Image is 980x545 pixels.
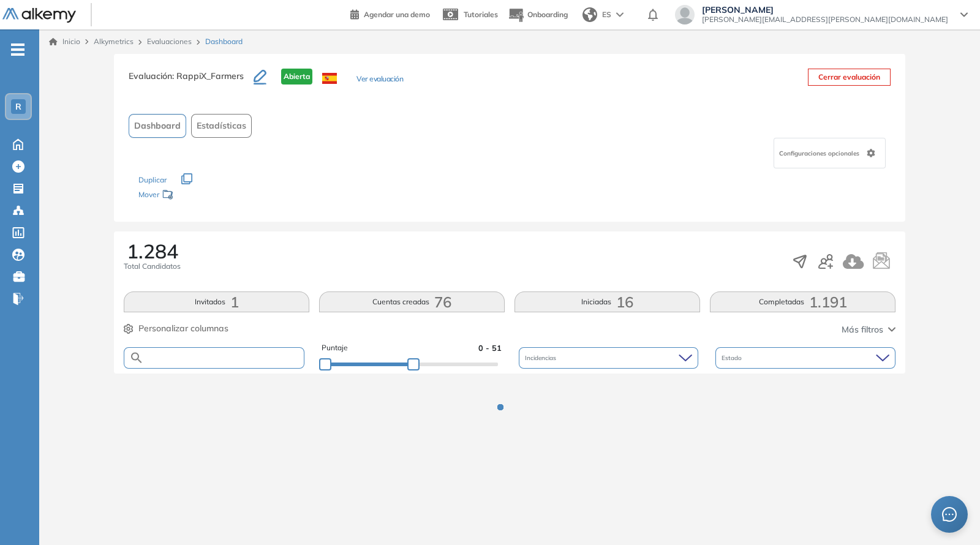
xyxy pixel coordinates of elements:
[134,119,181,132] span: Dashboard
[710,291,895,312] button: Completadas1.191
[842,323,895,336] button: Más filtros
[11,48,24,51] i: -
[138,322,228,335] span: Personalizar columnas
[616,12,624,17] img: arrow
[582,7,597,22] img: world
[49,36,80,47] a: Inicio
[129,114,186,138] button: Dashboard
[322,73,337,84] img: ESP
[364,10,430,19] span: Agendar una demo
[138,184,261,207] div: Mover
[514,291,700,312] button: Iniciadas16
[722,353,744,363] span: Estado
[124,261,181,272] span: Total Candidatos
[527,10,568,19] span: Onboarding
[322,342,348,354] span: Puntaje
[138,175,167,184] span: Duplicar
[191,114,252,138] button: Estadísticas
[478,342,502,354] span: 0 - 51
[129,350,144,366] img: SEARCH_ALT
[15,102,21,111] span: R
[205,36,243,47] span: Dashboard
[129,69,254,94] h3: Evaluación
[124,291,309,312] button: Invitados1
[172,70,244,81] span: : RappiX_Farmers
[281,69,312,85] span: Abierta
[508,2,568,28] button: Onboarding
[842,323,883,336] span: Más filtros
[702,5,948,15] span: [PERSON_NAME]
[525,353,559,363] span: Incidencias
[702,15,948,24] span: [PERSON_NAME][EMAIL_ADDRESS][PERSON_NAME][DOMAIN_NAME]
[350,6,430,21] a: Agendar una demo
[519,347,699,369] div: Incidencias
[942,507,957,522] span: message
[808,69,891,86] button: Cerrar evaluación
[715,347,895,369] div: Estado
[464,10,498,19] span: Tutoriales
[602,9,611,20] span: ES
[94,37,134,46] span: Alkymetrics
[356,73,403,86] button: Ver evaluación
[197,119,246,132] span: Estadísticas
[319,291,505,312] button: Cuentas creadas76
[2,8,76,23] img: Logo
[127,241,178,261] span: 1.284
[779,149,862,158] span: Configuraciones opcionales
[774,138,886,168] div: Configuraciones opcionales
[147,37,192,46] a: Evaluaciones
[124,322,228,335] button: Personalizar columnas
